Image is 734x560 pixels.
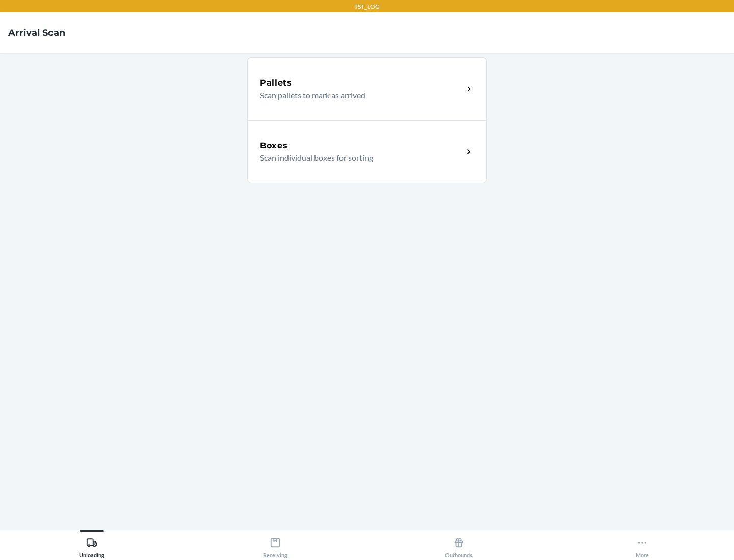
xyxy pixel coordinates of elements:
p: Scan individual boxes for sorting [260,152,455,164]
p: TST_LOG [354,2,380,11]
a: PalletsScan pallets to mark as arrived [247,57,487,120]
h5: Boxes [260,139,288,152]
div: Unloading [79,533,104,558]
p: Scan pallets to mark as arrived [260,89,455,101]
button: Outbounds [367,530,550,558]
button: More [550,530,734,558]
div: Receiving [263,533,287,558]
h5: Pallets [260,77,292,89]
a: BoxesScan individual boxes for sorting [247,120,487,183]
h4: Arrival Scan [8,26,65,39]
button: Receiving [183,530,367,558]
div: More [636,533,649,558]
div: Outbounds [445,533,473,558]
